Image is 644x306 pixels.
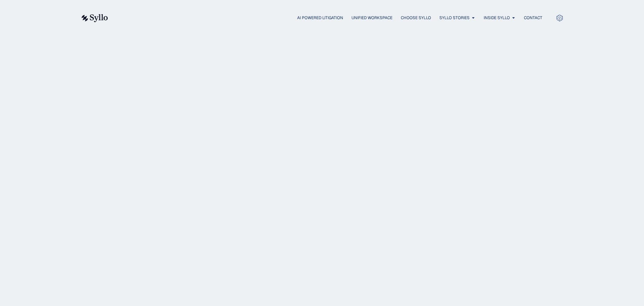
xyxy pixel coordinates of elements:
a: Inside Syllo [484,15,510,21]
a: AI Powered Litigation [297,15,343,21]
div: Menu Toggle [121,15,542,21]
a: Unified Workspace [352,15,392,21]
a: Syllo Stories [439,15,470,21]
a: Choose Syllo [401,15,431,21]
nav: Menu [121,15,542,21]
img: syllo [80,14,108,22]
a: Contact [524,15,542,21]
